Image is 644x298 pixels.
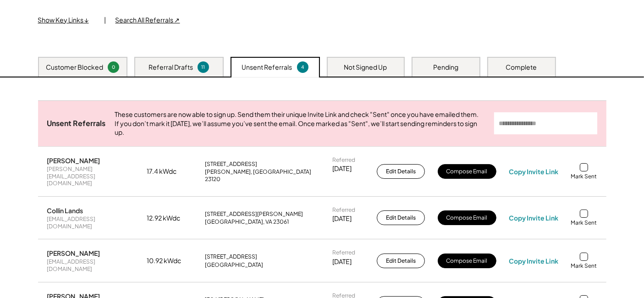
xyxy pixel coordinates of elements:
div: Search All Referrals ↗ [116,16,180,25]
div: Pending [433,63,458,72]
button: Edit Details [377,210,425,225]
div: [STREET_ADDRESS] [205,160,257,168]
div: Referral Drafts [149,63,193,72]
div: Unsent Referrals [242,63,292,72]
div: Customer Blocked [46,63,103,72]
div: Mark Sent [571,262,597,270]
div: [DATE] [332,257,352,266]
div: [PERSON_NAME] [47,249,100,257]
div: 17.4 kWdc [147,167,193,176]
div: 11 [199,64,208,71]
div: 12.92 kWdc [147,214,193,223]
button: Compose Email [438,210,496,225]
div: 0 [109,64,118,71]
div: Referred [332,249,355,256]
div: | [105,16,106,25]
button: Compose Email [438,164,496,179]
div: Referred [332,206,355,214]
div: 10.92 kWdc [147,256,193,265]
div: Unsent Referrals [47,119,106,128]
div: [DATE] [332,214,352,223]
button: Edit Details [377,254,425,268]
div: [EMAIL_ADDRESS][DOMAIN_NAME] [47,215,134,230]
div: [GEOGRAPHIC_DATA], VA 23061 [205,218,289,226]
div: [PERSON_NAME], [GEOGRAPHIC_DATA] 23120 [205,168,319,182]
div: 4 [298,64,307,71]
div: Collin Lands [47,206,83,215]
div: Copy Invite Link [509,214,558,222]
div: Mark Sent [571,219,597,226]
button: Compose Email [438,254,496,268]
div: Copy Invite Link [509,167,558,176]
div: [GEOGRAPHIC_DATA] [205,261,263,269]
div: Referred [332,156,355,164]
div: Copy Invite Link [509,257,558,265]
div: Not Signed Up [344,63,387,72]
div: Show Key Links ↓ [38,16,95,25]
div: [DATE] [332,164,352,173]
button: Edit Details [377,164,425,179]
div: [PERSON_NAME] [47,156,100,165]
div: These customers are now able to sign up. Send them their unique Invite Link and check "Sent" once... [115,110,485,137]
div: Mark Sent [571,173,597,180]
div: [EMAIL_ADDRESS][DOMAIN_NAME] [47,258,134,272]
div: [STREET_ADDRESS][PERSON_NAME] [205,210,303,218]
div: [STREET_ADDRESS] [205,253,257,260]
div: Complete [506,63,537,72]
div: [PERSON_NAME][EMAIL_ADDRESS][DOMAIN_NAME] [47,166,134,187]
